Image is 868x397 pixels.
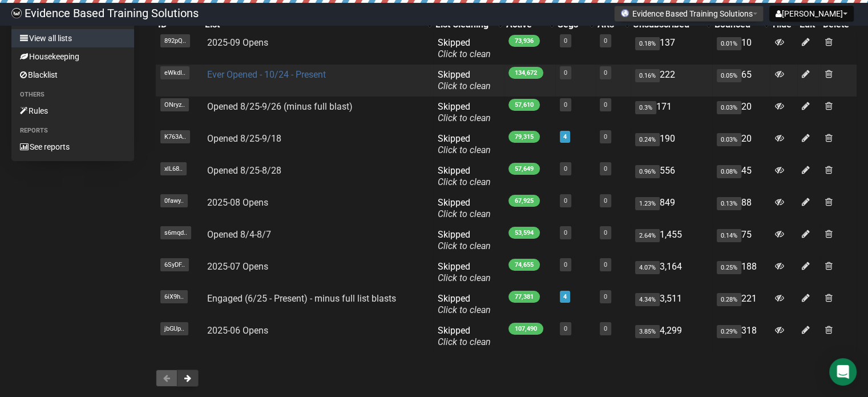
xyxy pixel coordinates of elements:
[438,49,491,59] a: Click to clean
[438,261,491,283] span: Skipped
[508,131,540,143] span: 79,315
[604,325,607,332] a: 0
[635,229,660,242] span: 2.64%
[207,165,281,176] a: Opened 8/25-8/28
[564,37,567,45] a: 0
[438,229,491,251] span: Skipped
[717,37,741,50] span: 0.01%
[769,6,854,22] button: [PERSON_NAME]
[508,195,540,207] span: 67,925
[712,193,770,224] td: 88
[207,261,268,272] a: 2025-07 Opens
[564,101,567,109] a: 0
[508,99,540,111] span: 57,610
[207,325,268,336] a: 2025-06 Opens
[717,325,741,338] span: 0.29%
[631,256,712,288] td: 3,164
[508,67,543,79] span: 134,672
[438,336,491,347] a: Click to clean
[564,69,567,77] a: 0
[438,272,491,283] a: Click to clean
[438,101,491,123] span: Skipped
[604,101,607,109] a: 0
[717,261,741,274] span: 0.25%
[631,65,712,97] td: 222
[635,101,656,114] span: 0.3%
[631,129,712,161] td: 190
[11,29,134,47] a: View all lists
[438,325,491,347] span: Skipped
[631,33,712,65] td: 137
[160,66,189,79] span: eWkdI..
[11,47,134,66] a: Housekeeping
[207,69,326,80] a: Ever Opened - 10/24 - Present
[508,323,543,335] span: 107,490
[631,97,712,129] td: 171
[635,133,660,146] span: 0.24%
[614,6,764,22] button: Evidence Based Training Solutions
[508,163,540,175] span: 57,649
[207,133,281,144] a: Opened 8/25-9/18
[635,197,660,210] span: 1.23%
[635,37,660,50] span: 0.18%
[563,293,567,300] a: 4
[438,293,491,315] span: Skipped
[11,8,22,18] img: 6a635aadd5b086599a41eda90e0773ac
[712,33,770,65] td: 10
[631,161,712,193] td: 556
[717,197,741,210] span: 0.13%
[717,101,741,114] span: 0.03%
[564,229,567,236] a: 0
[712,65,770,97] td: 65
[563,133,567,141] a: 4
[635,69,660,82] span: 0.16%
[604,197,607,204] a: 0
[438,69,491,91] span: Skipped
[712,224,770,256] td: 75
[631,224,712,256] td: 1,455
[712,97,770,129] td: 20
[438,113,491,123] a: Click to clean
[160,322,188,335] span: jbGUp..
[712,288,770,320] td: 221
[620,9,629,18] img: favicons
[604,69,607,77] a: 0
[438,37,491,59] span: Skipped
[11,138,134,156] a: See reports
[160,258,189,271] span: 6SyDF..
[635,165,660,178] span: 0.96%
[11,88,134,102] li: Others
[604,293,607,300] a: 0
[207,229,271,240] a: Opened 8/4-8/7
[508,227,540,239] span: 53,594
[635,293,660,306] span: 4.34%
[11,102,134,120] a: Rules
[508,259,540,271] span: 74,655
[631,320,712,352] td: 4,299
[207,101,353,112] a: Opened 8/25-9/26 (minus full blast)
[160,194,188,207] span: 0fawy..
[717,165,741,178] span: 0.08%
[635,261,660,274] span: 4.07%
[604,165,607,173] a: 0
[438,165,491,187] span: Skipped
[160,130,190,143] span: K763A..
[160,98,189,111] span: ONryz..
[438,240,491,251] a: Click to clean
[564,261,567,268] a: 0
[438,208,491,219] a: Click to clean
[829,358,857,386] div: Open Intercom Messenger
[717,293,741,306] span: 0.28%
[712,161,770,193] td: 45
[717,229,741,242] span: 0.14%
[631,193,712,224] td: 849
[564,325,567,332] a: 0
[717,69,741,82] span: 0.05%
[712,129,770,161] td: 20
[207,37,268,48] a: 2025-09 Opens
[160,34,190,47] span: 892pQ..
[717,133,741,146] span: 0.03%
[11,124,134,138] li: Reports
[160,226,191,239] span: s6mqd..
[11,66,134,84] a: Blacklist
